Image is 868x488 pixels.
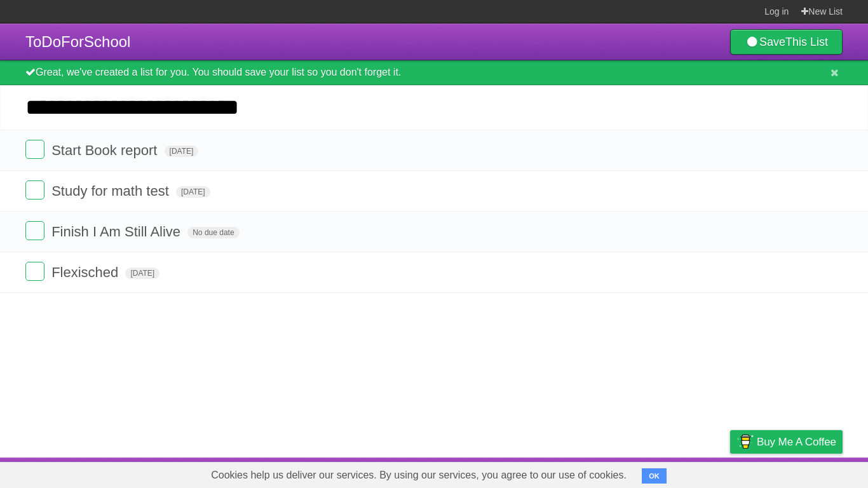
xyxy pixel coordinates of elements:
[730,29,843,55] a: SaveThis List
[51,224,184,240] span: Finish I Am Still Alive
[642,468,667,484] button: OK
[25,33,130,50] span: ToDoForSchool
[187,227,239,238] span: No due date
[730,430,843,454] a: Buy me a coffee
[25,140,44,159] label: Done
[165,146,199,157] span: [DATE]
[176,186,210,198] span: [DATE]
[51,264,121,280] span: Flexisched
[25,262,44,281] label: Done
[198,463,639,488] span: Cookies help us deliver our services. By using our services, you agree to our use of cookies.
[51,183,172,199] span: Study for math test
[51,142,160,158] span: Start Book report
[714,461,747,485] a: Privacy
[25,180,44,200] label: Done
[763,461,843,485] a: Suggest a feature
[25,221,44,240] label: Done
[603,461,654,485] a: Developers
[670,461,698,485] a: Terms
[785,36,828,48] b: This List
[125,268,159,279] span: [DATE]
[757,431,836,453] span: Buy me a coffee
[736,431,754,452] img: Buy me a coffee
[561,461,588,485] a: About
